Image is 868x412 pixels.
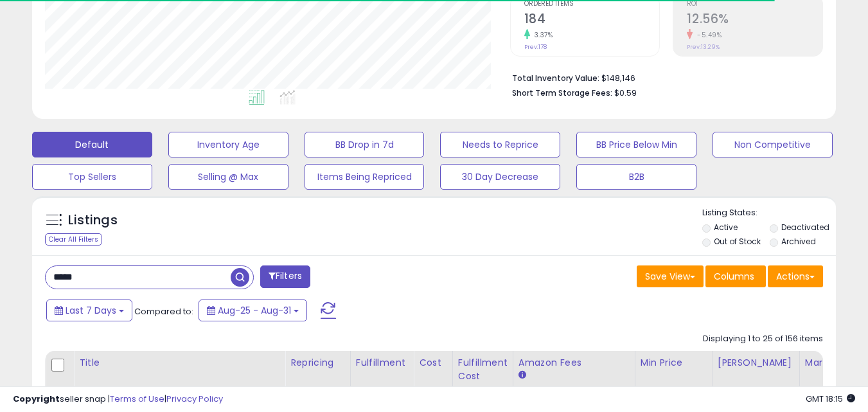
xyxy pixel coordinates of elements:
span: Columns [714,270,754,283]
h5: Listings [68,211,118,229]
div: Repricing [290,356,345,370]
button: Save View [637,265,704,287]
span: Last 7 Days [66,304,116,317]
button: Default [32,132,152,157]
strong: Copyright [13,393,60,405]
div: seller snap | | [13,393,223,406]
span: $0.59 [614,87,637,99]
small: Prev: 178 [524,43,547,51]
button: Aug-25 - Aug-31 [199,300,307,321]
span: Ordered Items [524,1,660,8]
div: [PERSON_NAME] [718,356,794,370]
h2: 12.56% [687,12,822,29]
small: Amazon Fees. [518,370,526,381]
label: Archived [781,236,816,247]
button: Needs to Reprice [440,132,560,157]
div: Cost [419,356,447,370]
label: Active [714,222,738,233]
button: Filters [260,265,310,288]
div: Title [79,356,279,370]
button: Items Being Repriced [305,164,425,190]
button: Selling @ Max [168,164,288,190]
b: Short Term Storage Fees: [512,87,612,98]
button: 30 Day Decrease [440,164,560,190]
small: Prev: 13.29% [687,43,720,51]
li: $148,146 [512,69,813,85]
button: Columns [705,265,766,287]
button: B2B [576,164,696,190]
button: Last 7 Days [46,300,132,321]
div: Amazon Fees [518,356,630,370]
span: Aug-25 - Aug-31 [218,304,291,317]
div: Clear All Filters [45,233,102,246]
div: Fulfillment Cost [458,356,508,383]
label: Deactivated [781,222,829,233]
a: Terms of Use [110,393,164,405]
button: Non Competitive [713,132,833,157]
div: Min Price [641,356,707,370]
span: Compared to: [134,305,193,318]
span: 2025-09-8 18:15 GMT [806,393,855,405]
div: Displaying 1 to 25 of 156 items [703,333,823,345]
a: Privacy Policy [166,393,223,405]
label: Out of Stock [714,236,761,247]
button: BB Drop in 7d [305,132,425,157]
span: ROI [687,1,822,8]
button: Actions [768,265,823,287]
button: Inventory Age [168,132,288,157]
button: Top Sellers [32,164,152,190]
b: Total Inventory Value: [512,73,599,84]
div: Fulfillment [356,356,408,370]
button: BB Price Below Min [576,132,696,157]
small: 3.37% [530,30,553,40]
small: -5.49% [693,30,722,40]
h2: 184 [524,12,660,29]
p: Listing States: [702,207,836,219]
